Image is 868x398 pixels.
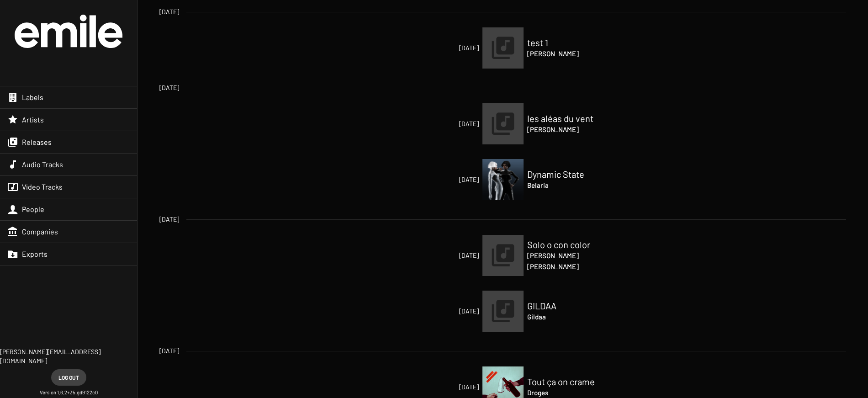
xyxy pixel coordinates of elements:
span: [DATE] [159,346,179,356]
span: [DATE] [159,83,179,92]
h4: Belaria [527,180,619,191]
img: release.png [482,103,524,144]
span: [DATE] [391,175,479,184]
h2: Dynamic State [527,169,619,180]
h2: les aléas du vent [527,113,619,124]
button: Log out [51,369,86,386]
span: [DATE] [391,43,479,53]
h4: Gildaa [527,311,619,322]
h4: [PERSON_NAME] [527,48,619,59]
span: [DATE] [391,382,479,392]
img: dynamic-state_artwork.png [482,159,524,200]
span: Artists [22,115,44,124]
a: [DATE]Dynamic StateBelaria [482,159,524,200]
span: Companies [22,227,58,236]
a: [DATE]GILDAAGildaa [482,291,524,332]
a: [DATE]Solo o con color[PERSON_NAME][PERSON_NAME] [482,235,524,276]
img: release.png [482,27,524,69]
img: grand-official-logo.svg [15,15,122,48]
span: Video Tracks [22,182,63,191]
h2: Tout ça on crame [527,376,619,387]
h4: Droges [527,387,619,398]
span: [DATE] [391,251,479,260]
span: Labels [22,93,43,102]
h4: [PERSON_NAME] [527,261,619,272]
a: [DATE]les aléas du vent[PERSON_NAME] [482,103,524,144]
span: People [22,205,44,214]
span: [DATE] [391,119,479,128]
img: release.png [482,291,524,332]
h2: GILDAA [527,300,619,311]
h2: test 1 [527,37,619,48]
a: [DATE]test 1[PERSON_NAME] [482,27,524,69]
h4: [PERSON_NAME] [527,250,619,261]
span: Releases [22,138,52,147]
span: [DATE] [391,307,479,316]
span: Exports [22,249,48,259]
span: Audio Tracks [22,160,63,169]
h4: [PERSON_NAME] [527,124,619,135]
h2: Solo o con color [527,239,619,250]
img: release.png [482,235,524,276]
span: [DATE] [159,215,179,224]
span: Log out [58,369,79,386]
small: Version 1.6.2+35.gd9122c0 [40,389,98,396]
span: [DATE] [159,7,179,16]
